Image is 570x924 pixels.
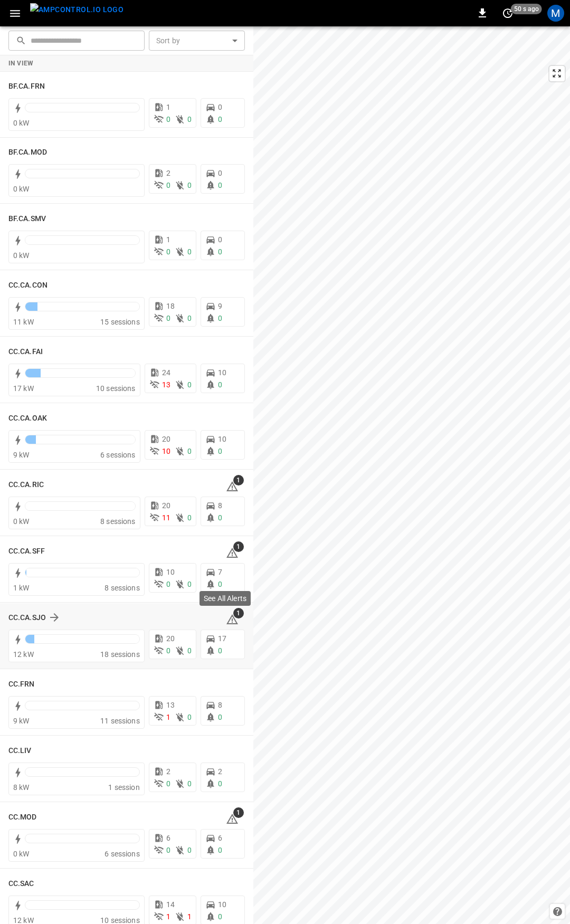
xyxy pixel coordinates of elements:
span: 0 [218,314,222,322]
strong: In View [8,60,34,67]
button: set refresh interval [499,5,516,22]
span: 10 [166,568,175,576]
span: 11 [162,513,170,522]
h6: BF.CA.SMV [8,213,46,225]
span: 1 [233,541,244,552]
h6: BF.CA.MOD [8,147,47,158]
span: 10 [218,435,226,443]
span: 9 [218,302,222,310]
canvas: Map [253,26,570,924]
span: 20 [162,501,170,510]
span: 0 [218,447,222,455]
h6: BF.CA.FRN [8,81,45,92]
span: 0 kW [13,850,30,858]
span: 0 [218,846,222,854]
span: 1 [233,608,244,618]
span: 0 [187,380,192,389]
h6: CC.CA.FAI [8,346,43,358]
span: 0 [187,580,192,588]
span: 1 [166,235,170,244]
span: 0 [218,380,222,389]
span: 8 kW [13,783,30,792]
span: 0 [218,169,222,177]
span: 0 [166,115,170,123]
span: 6 sessions [104,850,140,858]
span: 6 sessions [100,451,136,459]
h6: CC.LIV [8,745,32,757]
h6: CC.CA.RIC [8,479,44,491]
span: 8 sessions [100,517,136,526]
span: 0 [218,235,222,244]
span: 0 kW [13,251,30,260]
span: 17 [218,634,226,643]
h6: CC.SAC [8,878,34,890]
span: 14 [166,900,175,909]
span: 10 [162,447,170,455]
span: 0 [218,713,222,721]
span: 0 [166,779,170,788]
span: 0 [166,247,170,256]
span: 11 kW [13,318,34,326]
span: 0 [218,912,222,921]
span: 7 [218,568,222,576]
span: 6 [166,834,170,842]
span: 20 [162,435,170,443]
span: 8 [218,701,222,709]
span: 10 [218,368,226,377]
span: 1 kW [13,584,30,592]
span: 20 [166,634,175,643]
span: 0 [187,713,192,721]
span: 0 [166,314,170,322]
span: 9 kW [13,451,30,459]
span: 1 [233,807,244,818]
span: 0 [218,181,222,189]
span: 0 [166,846,170,854]
span: 0 [187,314,192,322]
span: 18 sessions [100,650,140,659]
span: 0 [218,580,222,588]
span: 0 [187,513,192,522]
h6: CC.CA.OAK [8,413,47,424]
span: 0 [218,513,222,522]
span: 8 sessions [104,584,140,592]
span: 0 [187,181,192,189]
span: 1 session [108,783,139,792]
span: 24 [162,368,170,377]
span: 18 [166,302,175,310]
span: 0 [166,181,170,189]
span: 0 [187,447,192,455]
span: 8 [218,501,222,510]
h6: CC.FRN [8,679,35,690]
img: ampcontrol.io logo [30,3,123,16]
span: 11 sessions [100,717,140,725]
span: 9 kW [13,717,30,725]
span: 2 [166,169,170,177]
span: 0 [166,580,170,588]
span: 2 [218,767,222,776]
span: 0 [166,646,170,655]
span: 0 kW [13,119,30,127]
span: 0 [218,103,222,111]
h6: CC.MOD [8,812,37,823]
span: 1 [233,475,244,485]
span: 15 sessions [100,318,140,326]
h6: CC.CA.SJO [8,612,46,624]
span: 50 s ago [511,4,542,14]
span: 1 [187,912,192,921]
p: See All Alerts [204,593,246,604]
span: 0 [218,115,222,123]
span: 0 [187,646,192,655]
h6: CC.CA.CON [8,280,47,291]
span: 0 [187,247,192,256]
span: 1 [166,912,170,921]
div: profile-icon [547,5,564,22]
span: 0 [187,779,192,788]
span: 1 [166,103,170,111]
span: 1 [166,713,170,721]
span: 0 [218,646,222,655]
span: 0 [218,779,222,788]
span: 13 [166,701,175,709]
span: 0 [187,115,192,123]
span: 2 [166,767,170,776]
span: 6 [218,834,222,842]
